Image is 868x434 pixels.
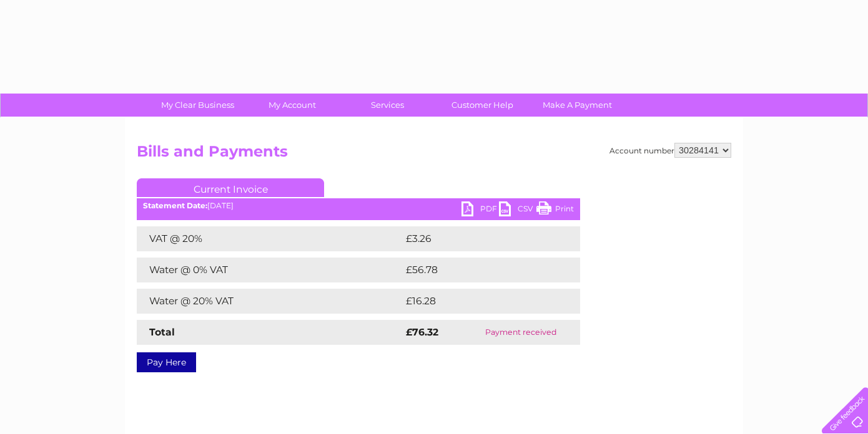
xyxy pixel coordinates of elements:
strong: £76.32 [406,326,438,338]
a: Services [336,94,439,117]
a: Make A Payment [526,94,629,117]
td: £16.28 [403,289,554,314]
a: CSV [499,201,536,219]
strong: Total [149,326,175,338]
a: Customer Help [431,94,534,117]
h2: Bills and Payments [137,143,731,166]
td: VAT @ 20% [137,226,403,251]
b: Statement Date: [143,201,207,210]
a: Print [536,201,574,219]
div: [DATE] [137,201,580,210]
a: My Account [241,94,344,117]
div: Account number [609,143,731,158]
a: PDF [461,201,499,219]
td: Payment received [462,320,580,345]
td: Water @ 0% VAT [137,258,403,282]
td: £56.78 [403,258,555,282]
td: £3.26 [403,226,551,251]
a: Pay Here [137,352,196,372]
a: Current Invoice [137,178,324,197]
a: My Clear Business [146,94,249,117]
td: Water @ 20% VAT [137,289,403,314]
